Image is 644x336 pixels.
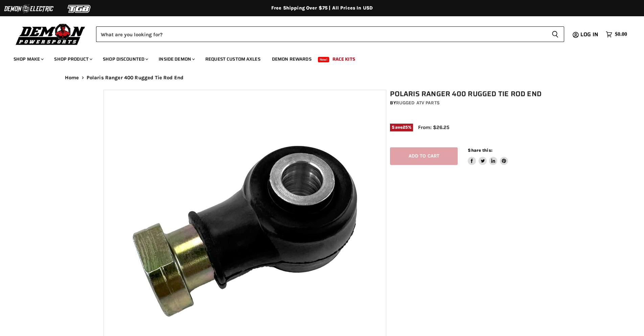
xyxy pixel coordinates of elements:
[577,31,602,38] a: Log in
[418,124,450,130] span: From: $26.25
[200,52,266,66] a: Request Custom Axles
[87,75,184,81] span: Polaris Ranger 400 Rugged Tie Rod End
[65,75,79,81] a: Home
[8,52,48,66] a: Shop Make
[49,52,96,66] a: Shop Product
[615,31,627,38] span: $0.00
[51,5,593,11] div: Free Shipping Over $75 | All Prices In USD
[267,52,317,66] a: Demon Rewards
[396,100,440,106] a: Rugged ATV Parts
[468,148,492,153] span: Share this:
[318,57,329,62] span: New!
[390,99,544,107] div: by
[98,52,152,66] a: Shop Discounted
[96,26,546,42] input: Search
[580,30,598,39] span: Log in
[402,125,408,130] span: 25
[54,2,105,15] img: TGB Logo 2
[390,124,413,131] span: Save %
[51,75,593,81] nav: Breadcrumbs
[546,26,564,42] button: Search
[96,26,564,42] form: Product
[154,52,199,66] a: Inside Demon
[8,49,625,66] ul: Main menu
[327,52,360,66] a: Race Kits
[14,22,88,46] img: Demon Powersports
[390,90,544,98] h1: Polaris Ranger 400 Rugged Tie Rod End
[602,29,630,39] a: $0.00
[3,2,54,15] img: Demon Electric Logo 2
[468,147,508,165] aside: Share this:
